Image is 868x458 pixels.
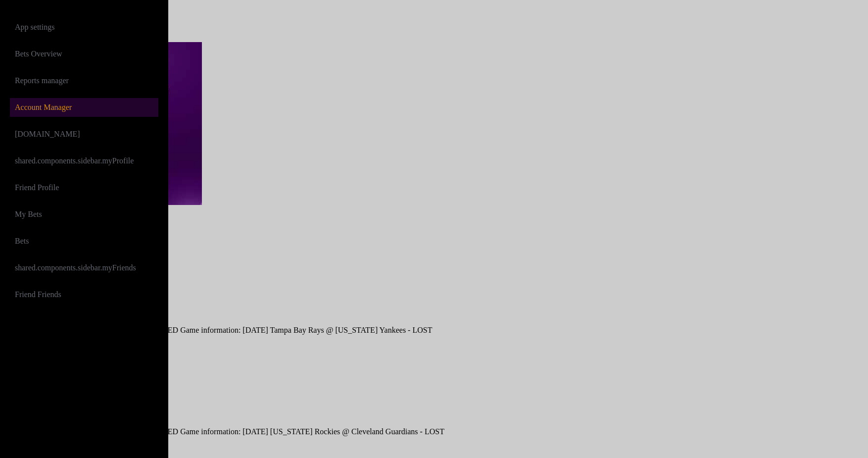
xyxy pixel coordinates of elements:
[10,205,158,224] li: My Bets
[10,125,158,144] li: [DOMAIN_NAME]
[10,152,158,170] li: shared.components.sidebar.myProfile
[10,18,158,37] li: App settings
[10,178,158,197] li: Friend Profile
[10,232,158,251] li: Bets
[10,258,158,277] li: shared.components.sidebar.myFriends
[10,45,158,63] li: Bets Overview
[10,285,158,304] li: Friend Friends
[10,98,158,117] li: Account Manager
[10,71,158,90] li: Reports manager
